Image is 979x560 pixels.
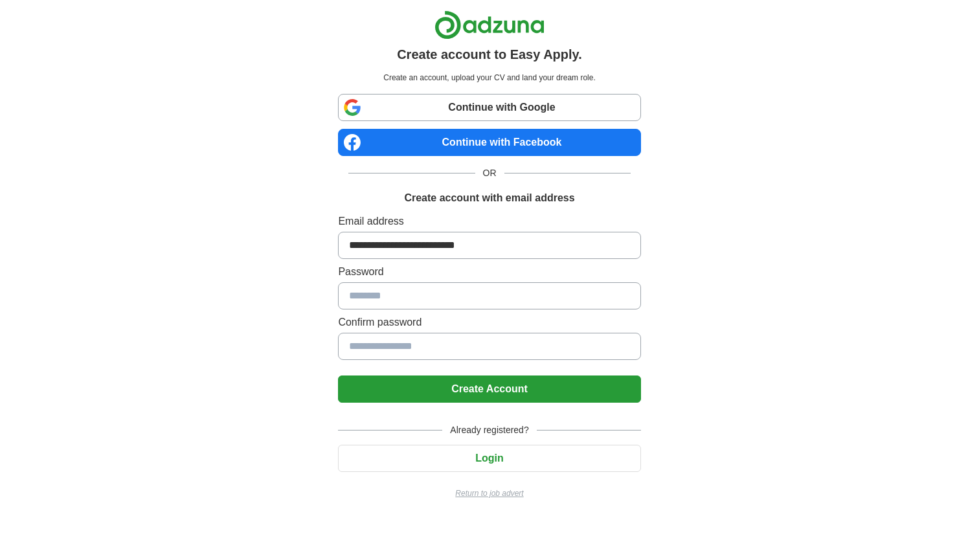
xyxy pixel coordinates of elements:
label: Password [338,264,640,280]
a: Continue with Facebook [338,129,640,156]
label: Email address [338,214,640,229]
a: Continue with Google [338,94,640,121]
p: Create an account, upload your CV and land your dream role. [341,72,638,84]
h1: Create account to Easy Apply. [397,45,582,64]
a: Login [338,453,640,464]
label: Confirm password [338,315,640,330]
button: Create Account [338,375,640,403]
a: Return to job advert [338,487,640,499]
img: Adzuna logo [434,10,545,39]
span: OR [475,166,504,180]
button: Login [338,445,640,472]
span: Already registered? [442,423,536,437]
h1: Create account with email address [404,190,574,206]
